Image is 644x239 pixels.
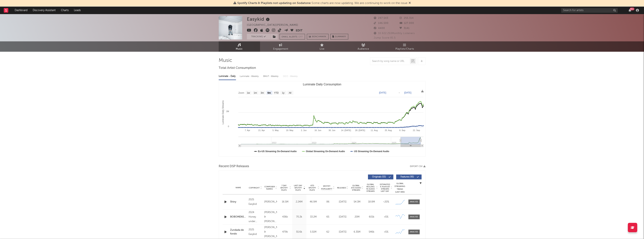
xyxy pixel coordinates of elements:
[254,92,257,94] text: 1m
[258,150,297,153] text: Ex-US Streaming On-Demand Audio
[230,228,247,236] a: Zundada de fondo
[370,60,410,63] input: Search by song name or URL
[630,8,634,10] div: 99 +
[279,184,289,191] span: 7 Day Spotify Plays
[371,129,378,131] text: 11. Aug
[399,129,405,131] text: 8. Sep
[399,176,416,178] span: Features ( 95 )
[226,110,229,112] text: 2M
[228,125,229,127] text: 0
[374,32,415,35] span: 10.922.253 Monthly Listeners
[264,225,277,239] div: [PERSON_NAME] & [PERSON_NAME]
[58,7,71,14] a: Charts
[336,200,349,204] div: [DATE]
[365,230,378,234] div: 546k
[355,129,365,131] text: 28. [DATE]
[396,175,422,179] button: Features(95)
[249,197,262,206] div: 2025 Easykid
[238,92,244,94] text: Zoom
[286,129,294,131] text: 19. May
[307,215,319,219] div: 33.2M
[404,91,411,94] text: [DATE]
[273,47,288,51] span: Engagement
[307,184,317,191] span: ATD Spotify Plays
[365,215,378,219] div: 601k
[374,22,388,24] span: 146.500
[279,230,291,234] div: 479k
[314,129,321,131] text: 16. Jun
[400,27,410,30] span: 3141
[351,200,363,204] div: 54.3M
[374,27,385,30] span: 4400
[261,92,264,94] text: 3m
[336,215,349,219] div: [DATE]
[258,129,265,131] text: 21. Apr
[380,200,392,204] div: ~ 20 %
[303,83,341,86] text: Luminate Daily Consumption
[384,41,426,52] a: Playlists/Charts
[351,215,363,219] div: 20M
[219,73,236,80] div: Luminate - Daily
[380,183,390,192] span: Estimated % Playlist Streams Last Day
[394,182,406,193] div: Global Streaming Trend (Last 60D)
[279,200,291,204] div: 16.5M
[230,200,247,204] a: Shiny
[400,17,414,19] span: 255.314
[219,81,425,156] svg: Luminate Daily Consumption
[385,129,392,131] text: 25. Aug
[370,176,388,178] span: Originals ( 55 )
[219,41,260,52] a: Music
[358,47,369,51] span: Audience
[336,230,349,234] div: [DATE]
[307,200,319,204] div: 46.9M
[249,228,262,237] div: 2025 Easykid
[30,7,58,14] a: Discovery Assistant
[247,34,270,39] button: Tracking
[328,129,335,131] text: 30. Jun
[307,230,319,234] div: 5.51M
[280,34,305,39] button: Email AlertsOff
[245,129,250,131] text: 7. Apr
[321,230,335,234] div: 62
[298,36,303,38] em: Off
[395,47,414,51] span: Playlists/Charts
[247,16,271,22] div: Easykid
[279,215,291,219] div: 436k
[354,150,389,153] text: US Streaming On-Demand Audio
[320,47,325,51] span: Live
[296,28,303,33] button: Edit
[71,7,83,14] a: Leads
[365,200,378,204] div: 18.8M
[312,35,326,39] span: Benchmark
[219,66,256,70] span: Total Artist Consumption
[330,34,348,39] button: Summary
[230,186,247,189] div: Name
[237,2,407,5] span: : Some charts are now updating. We are continuing to work on the issue
[230,215,247,219] a: BOBOMENSOTONTO
[368,175,393,179] button: Originals(55)
[400,22,414,24] span: 127.000
[365,183,376,192] span: Global Rolling 7D Audio Streams
[379,91,386,94] text: [DATE]
[321,215,335,219] div: 65
[351,230,363,234] div: 6.35M
[221,100,224,124] text: Luminate Daily Streams
[413,129,420,131] text: 22. Sep
[398,91,400,94] text: →
[267,92,271,94] text: 6m
[374,37,396,39] span: Jump Score: 81.5
[264,210,277,224] div: [PERSON_NAME] & [PERSON_NAME] De [PERSON_NAME]
[380,230,392,234] div: <5%
[293,215,305,219] div: 70.2k
[289,92,291,94] text: All
[293,184,303,191] span: Last Day Spotify Plays
[282,92,284,94] text: 1y
[341,129,351,131] text: 14. [DATE]
[343,41,384,52] a: Audience
[236,47,243,51] span: Music
[264,200,277,204] div: [PERSON_NAME]
[306,150,345,153] text: Global Streaming On-Demand Audio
